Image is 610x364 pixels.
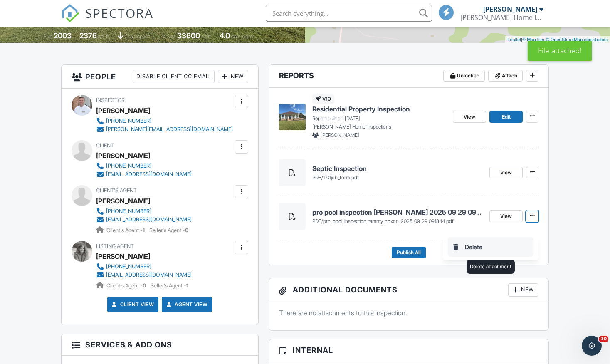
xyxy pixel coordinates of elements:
input: Search everything... [266,5,432,22]
a: Leaflet [507,37,521,42]
div: File attached! [528,41,592,61]
a: [PHONE_NUMBER] [96,262,192,271]
a: [PHONE_NUMBER] [96,207,192,215]
div: Disable Client CC Email [133,70,215,83]
strong: 1 [143,227,145,233]
a: [PERSON_NAME] [96,250,150,262]
div: [EMAIL_ADDRESS][DOMAIN_NAME] [106,272,192,278]
span: SPECTORA [85,4,153,22]
div: Hamilton Home Inspections of Middle Tennessee [460,13,543,22]
span: Built [43,33,52,40]
h3: Internal [269,339,549,361]
span: Listing Agent [96,243,134,249]
div: [PERSON_NAME][EMAIL_ADDRESS][DOMAIN_NAME] [106,126,233,133]
a: [PERSON_NAME] [96,195,150,207]
strong: 1 [186,282,188,289]
a: Agent View [165,300,207,309]
div: [PHONE_NUMBER] [106,208,151,215]
div: [EMAIL_ADDRESS][DOMAIN_NAME] [106,171,192,178]
div: [PERSON_NAME] [483,5,537,13]
h3: Services & Add ons [62,334,258,356]
a: [PERSON_NAME][EMAIL_ADDRESS][DOMAIN_NAME] [96,125,233,134]
div: [PERSON_NAME] [96,149,150,162]
div: 4.0 [220,31,230,40]
span: Lot Size [158,33,176,40]
div: New [218,70,248,83]
div: [PHONE_NUMBER] [106,263,151,270]
span: bathrooms [231,33,255,40]
a: [PHONE_NUMBER] [96,117,233,125]
a: Client View [110,300,154,309]
div: [PHONE_NUMBER] [106,118,151,124]
a: © MapTiler [522,37,545,42]
span: Seller's Agent - [149,227,188,233]
span: crawlspace [125,33,151,40]
span: sq.ft. [201,33,212,40]
span: Inspector [96,97,125,103]
strong: 0 [185,227,188,233]
img: The Best Home Inspection Software - Spectora [61,4,79,22]
h3: People [62,65,258,89]
div: [EMAIL_ADDRESS][DOMAIN_NAME] [106,216,192,223]
h3: Additional Documents [269,278,549,302]
span: 10 [599,336,608,342]
span: Client's Agent - [106,227,146,233]
div: New [508,283,538,297]
strong: 0 [143,282,146,289]
div: | [505,36,610,43]
a: [EMAIL_ADDRESS][DOMAIN_NAME] [96,271,192,279]
span: Seller's Agent - [151,282,188,289]
span: Client's Agent [96,187,137,193]
div: 2003 [54,31,72,40]
a: [EMAIL_ADDRESS][DOMAIN_NAME] [96,170,192,178]
div: [PHONE_NUMBER] [106,163,151,169]
p: There are no attachments to this inspection. [279,308,539,317]
span: Client's Agent - [106,282,147,289]
a: [PHONE_NUMBER] [96,162,192,170]
a: SPECTORA [61,11,153,29]
span: sq. ft. [98,33,110,40]
span: Client [96,142,114,149]
iframe: Intercom live chat [582,336,602,356]
div: 2376 [79,31,97,40]
div: 33600 [177,31,200,40]
a: [EMAIL_ADDRESS][DOMAIN_NAME] [96,215,192,224]
div: [PERSON_NAME] [96,104,150,117]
